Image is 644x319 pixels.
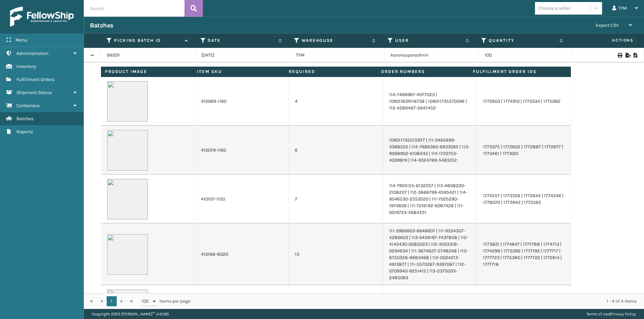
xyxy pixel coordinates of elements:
div: Choose a seller [538,5,570,12]
label: Warehouse [302,37,369,44]
td: [DATE] [195,48,290,63]
td: 4 [289,77,383,126]
td: 1773375 | 1772602 | 1772887 | 1772677 | 1773461 | 1773001 [477,126,571,175]
span: items per page [142,296,191,306]
td: 109011735572977 | 111-2465699-3368225 | 114-7686360-6933065 | 113-9268902-6108242 | 114-1722755-4... [383,126,477,175]
span: Administration [16,51,48,56]
img: 51104088640_40f294f443_o-scaled-700x700.jpg [107,81,148,122]
label: Order Numbers [381,69,465,75]
span: Fulfillment Orders [16,77,54,82]
a: Terms of Use [586,312,609,316]
span: Menu [15,37,27,43]
label: Fulfillment Order Ids [473,69,556,75]
label: Item SKU [197,69,280,75]
td: 410079-1160 [195,126,289,175]
label: Product Image [105,69,189,75]
label: Quantity [489,37,556,44]
i: Print Picklist Labels [618,53,622,58]
td: 1774557 | 1773356 | 1772644 | 1774246 | 1778070 | 1773942 | 1775562 [477,175,571,224]
td: 1772603 | 1774910 | 1773334 | 1775062 [477,77,571,126]
label: Picking batch ID [114,37,181,44]
i: Print Picklist [634,53,638,58]
span: Containers [16,103,40,108]
td: 86201 [101,48,196,63]
a: 1 [107,296,117,306]
td: 114-7905155-6132257 | 113-4808220-2108227 | 112-3866799-4595421 | 114-9546530-2553020 | 111-70252... [383,175,477,224]
img: 51104088640_40f294f443_o-scaled-700x700.jpg [107,130,148,171]
span: Actions [571,35,638,46]
i: Export to .xls [626,53,630,58]
td: 410168-8020 [195,224,289,285]
td: 7 [289,175,383,224]
td: 100 [479,48,573,63]
span: Shipment Status [16,90,52,95]
td: 114-7466967-4077023 | 109011839116738 | 109011735570096 | 112-4286467-2647452 [383,77,477,126]
td: 1773821 | 1774647 | 1777788 | 1774713 | 1774299 | 1773392 | 1777192 | 1777717 | 1777723 | 1775380... [477,224,571,285]
span: Inventory [16,64,36,69]
span: Export CSV [596,22,619,28]
label: Required [289,69,372,75]
td: Aaronsuperadmin [384,48,479,63]
label: User [395,37,462,44]
td: 410069-1160 [195,77,289,126]
a: Privacy Policy [610,312,636,316]
img: 51104088640_40f294f443_o-scaled-700x700.jpg [107,234,148,275]
h3: Batches [90,21,113,29]
span: 100 [142,298,152,305]
td: 111-3986603-6646607 | 111-9334307-4286603 | 113-0456197-7437858 | 112-4142430-0085023 | 112-35033... [383,224,477,285]
td: 6 [289,126,383,175]
td: TFM [290,48,384,63]
td: 410107-1150 [195,175,289,224]
p: Copyright 2023 [PERSON_NAME]™ v 1.0.185 [92,309,169,319]
div: | [586,309,636,319]
td: 13 [289,224,383,285]
div: 1 - 4 of 4 items [200,298,637,305]
img: 51104088640_40f294f443_o-scaled-700x700.jpg [107,179,148,220]
label: Date [208,37,275,44]
span: Reports [16,129,33,135]
span: Batches [16,116,34,122]
img: logo [10,7,74,27]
